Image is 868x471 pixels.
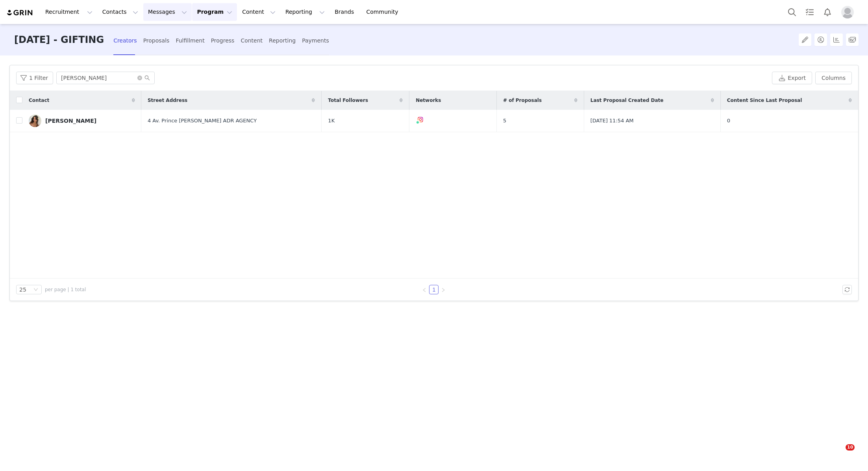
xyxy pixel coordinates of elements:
[269,30,296,51] div: Reporting
[783,3,801,21] button: Search
[143,3,192,21] button: Messages
[41,3,97,21] button: Recruitment
[417,116,424,123] img: instagram.svg
[6,9,34,17] img: grin logo
[302,30,329,51] div: Payments
[29,97,49,104] span: Contact
[590,117,634,125] span: [DATE] 11:54 AM
[837,6,862,18] button: Profile
[416,97,441,104] span: Networks
[422,288,427,292] i: icon: left
[148,97,187,104] span: Street Address
[29,115,135,127] a: [PERSON_NAME]
[98,3,143,21] button: Contacts
[727,117,730,125] span: 0
[328,97,368,104] span: Total Followers
[815,72,852,84] button: Columns
[439,285,448,294] li: Next Page
[330,3,361,21] a: Brands
[429,285,438,294] a: 1
[429,285,439,294] li: 1
[14,24,104,56] h3: [DATE] - GIFTING
[241,30,263,51] div: Content
[829,444,848,463] iframe: Intercom live chat
[45,118,96,124] div: [PERSON_NAME]
[281,3,329,21] button: Reporting
[148,117,257,125] span: 4 Av. Prince [PERSON_NAME] ADR AGENCY
[29,115,41,127] img: c8d478d2-a856-4be6-b0da-72f27b2acb7c.jpg
[211,30,235,51] div: Progress
[113,30,137,51] div: Creators
[772,72,812,84] button: Export
[841,6,854,18] img: placeholder-profile.jpg
[19,285,26,294] div: 25
[143,30,170,51] div: Proposals
[192,3,237,21] button: Program
[328,117,335,125] span: 1K
[819,3,836,21] button: Notifications
[16,72,53,84] button: 1 Filter
[56,72,155,84] input: Search...
[362,3,407,21] a: Community
[846,444,855,451] span: 10
[420,285,429,294] li: Previous Page
[503,117,506,125] span: 5
[237,3,280,21] button: Content
[45,286,86,293] span: per page | 1 total
[33,287,38,293] i: icon: down
[503,97,542,104] span: # of Proposals
[727,97,802,104] span: Content Since Last Proposal
[441,288,446,292] i: icon: right
[144,75,150,81] i: icon: search
[590,97,664,104] span: Last Proposal Created Date
[176,30,204,51] div: Fulfillment
[137,76,142,80] i: icon: close-circle
[801,3,818,21] a: Tasks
